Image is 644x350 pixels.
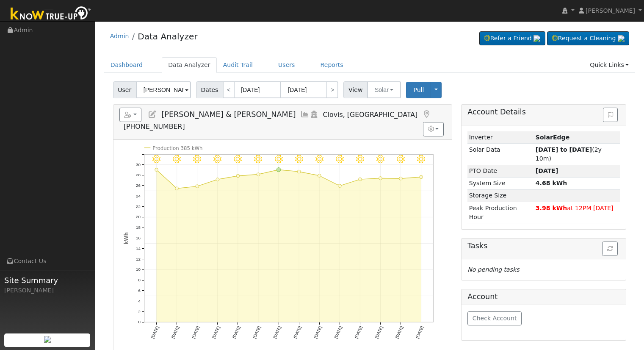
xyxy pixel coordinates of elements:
[534,202,620,223] td: at 12PM [DATE]
[356,155,364,163] i: 9/11 - MostlyClear
[4,275,91,286] span: Site Summary
[467,189,534,202] td: Storage Size
[318,174,321,178] circle: onclick=""
[213,155,221,163] i: 9/04 - Clear
[406,82,431,98] button: Pull
[4,286,91,295] div: [PERSON_NAME]
[536,180,567,186] strong: 4.68 kWh
[323,111,418,119] span: Clovis, [GEOGRAPHIC_DATA]
[415,325,425,339] text: [DATE]
[216,178,219,181] circle: onclick=""
[467,131,534,144] td: Inverter
[467,202,534,223] td: Peak Production Hour
[313,325,323,339] text: [DATE]
[136,183,141,188] text: 26
[314,57,350,73] a: Reports
[138,278,140,282] text: 8
[536,146,592,153] strong: [DATE] to [DATE]
[394,325,404,339] text: [DATE]
[252,325,262,339] text: [DATE]
[333,325,343,339] text: [DATE]
[254,155,262,163] i: 9/06 - Clear
[161,110,296,119] span: [PERSON_NAME] & [PERSON_NAME]
[338,184,341,188] circle: onclick=""
[113,81,136,98] span: User
[272,57,301,73] a: Users
[536,167,558,174] span: [DATE]
[536,146,602,162] span: (2y 10m)
[379,176,382,180] circle: onclick=""
[467,177,534,189] td: System Size
[479,31,545,46] a: Refer a Friend
[467,266,519,273] i: No pending tasks
[536,134,569,141] strong: ID: 3380446, authorized: 01/17/23
[583,57,635,73] a: Quick Links
[150,325,160,339] text: [DATE]
[297,170,301,173] circle: onclick=""
[536,205,567,211] strong: 3.98 kWh
[413,86,424,93] span: Pull
[136,81,191,98] input: Select a User
[104,57,149,73] a: Dashboard
[467,311,522,326] button: Check Account
[533,35,540,42] img: retrieve
[136,257,141,261] text: 12
[603,108,618,122] button: Issue History
[136,204,141,209] text: 22
[44,336,51,343] img: retrieve
[257,173,260,176] circle: onclick=""
[358,178,362,181] circle: onclick=""
[376,155,384,163] i: 9/12 - Clear
[136,267,141,272] text: 10
[217,57,259,73] a: Audit Trail
[467,292,498,301] h5: Account
[138,299,141,303] text: 4
[152,155,160,163] i: 9/01 - Clear
[138,31,197,42] a: Data Analyzer
[136,214,141,219] text: 20
[196,81,223,98] span: Dates
[602,242,618,256] button: Refresh
[123,232,129,244] text: kWh
[420,175,423,179] circle: onclick=""
[162,57,217,73] a: Data Analyzer
[234,155,242,163] i: 9/05 - Clear
[417,155,425,163] i: 9/14 - Clear
[374,325,384,339] text: [DATE]
[152,145,202,151] text: Production 385 kWh
[293,325,302,339] text: [DATE]
[6,5,95,24] img: Know True-Up
[467,242,620,250] h5: Tasks
[326,81,338,98] a: >
[136,172,141,177] text: 28
[295,155,303,163] i: 9/08 - Clear
[138,319,141,324] text: 0
[236,174,240,178] circle: onclick=""
[136,246,141,251] text: 14
[467,165,534,177] td: PTO Date
[467,144,534,165] td: Solar Data
[124,122,185,131] span: [PHONE_NUMBER]
[223,81,235,98] a: <
[155,168,158,172] circle: onclick=""
[136,194,141,198] text: 24
[138,309,140,314] text: 2
[422,110,431,119] a: Map
[367,81,401,98] button: Solar
[300,110,310,119] a: Multi-Series Graph
[170,325,180,339] text: [DATE]
[136,236,141,240] text: 16
[336,155,344,163] i: 9/10 - MostlyClear
[315,155,323,163] i: 9/09 - Clear
[136,162,141,167] text: 30
[211,325,221,339] text: [DATE]
[138,288,140,293] text: 6
[399,177,403,180] circle: onclick=""
[547,31,629,46] a: Request a Cleaning
[397,155,405,163] i: 9/13 - Clear
[232,325,241,339] text: [DATE]
[354,325,363,339] text: [DATE]
[467,108,620,117] h5: Account Details
[196,185,199,188] circle: onclick=""
[148,110,157,119] a: Edit User (8824)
